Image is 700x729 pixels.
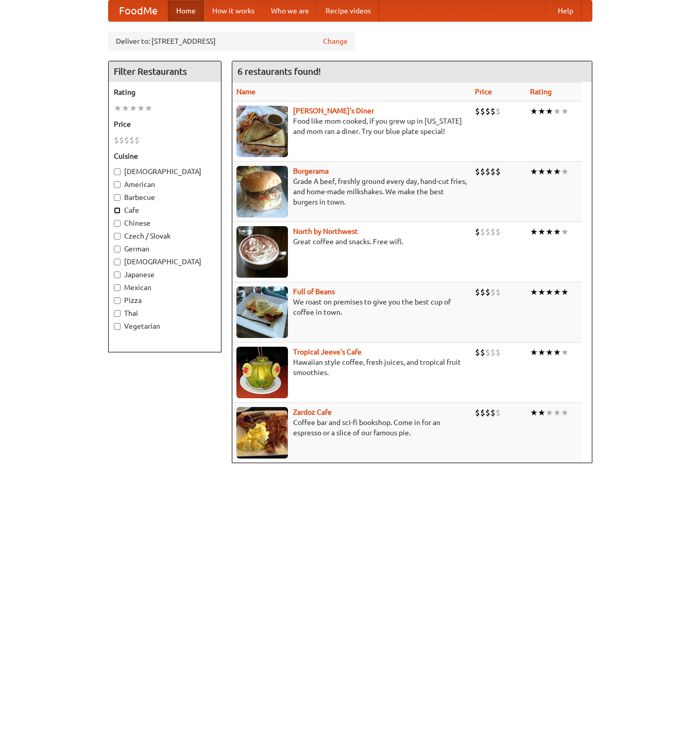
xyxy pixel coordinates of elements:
[114,207,121,214] input: Cafe
[561,106,569,117] li: ★
[122,103,129,114] li: ★
[293,348,362,356] a: Tropical Jeeve's Cafe
[114,103,122,114] li: ★
[480,166,485,177] li: $
[114,244,216,254] label: German
[480,407,485,418] li: $
[114,220,121,227] input: Chinese
[236,407,288,459] img: zardoz.jpg
[496,226,501,238] li: $
[114,181,121,188] input: American
[530,286,538,298] li: ★
[553,106,561,117] li: ★
[204,1,263,21] a: How it works
[545,166,553,177] li: ★
[545,226,553,238] li: ★
[538,166,545,177] li: ★
[114,151,216,161] h5: Cuisine
[114,282,216,293] label: Mexican
[553,226,561,238] li: ★
[129,103,137,114] li: ★
[114,269,216,280] label: Japanese
[530,407,538,418] li: ★
[485,166,490,177] li: $
[114,166,216,177] label: [DEMOGRAPHIC_DATA]
[490,347,496,358] li: $
[114,284,121,291] input: Mexican
[545,106,553,117] li: ★
[475,166,480,177] li: $
[561,407,569,418] li: ★
[561,286,569,298] li: ★
[490,106,496,117] li: $
[530,88,552,96] a: Rating
[109,1,168,21] a: FoodMe
[538,286,545,298] li: ★
[530,166,538,177] li: ★
[236,166,288,217] img: burgerama.jpg
[129,134,134,146] li: $
[530,106,538,117] li: ★
[490,166,496,177] li: $
[236,116,467,137] p: Food like mom cooked, if you grew up in [US_STATE] and mom ran a diner. Try our blue plate special!
[114,259,121,265] input: [DEMOGRAPHIC_DATA]
[236,297,467,317] p: We roast on premises to give you the best cup of coffee in town.
[114,119,216,129] h5: Price
[496,286,501,298] li: $
[236,226,288,278] img: north.jpg
[485,106,490,117] li: $
[236,106,288,157] img: sallys.jpg
[561,347,569,358] li: ★
[553,286,561,298] li: ★
[114,233,121,240] input: Czech / Slovak
[480,347,485,358] li: $
[550,1,582,21] a: Help
[114,87,216,97] h5: Rating
[134,134,140,146] li: $
[485,347,490,358] li: $
[236,286,288,338] img: beans.jpg
[538,407,545,418] li: ★
[114,134,119,146] li: $
[538,347,545,358] li: ★
[263,1,317,21] a: Who we are
[561,166,569,177] li: ★
[109,61,221,82] h4: Filter Restaurants
[114,194,121,201] input: Barbecue
[553,347,561,358] li: ★
[237,66,321,76] ng-pluralize: 6 restaurants found!
[475,106,480,117] li: $
[475,347,480,358] li: $
[114,321,216,331] label: Vegetarian
[236,347,288,398] img: jeeves.jpg
[490,407,496,418] li: $
[561,226,569,238] li: ★
[475,286,480,298] li: $
[114,323,121,330] input: Vegetarian
[293,107,374,115] a: [PERSON_NAME]'s Diner
[236,357,467,378] p: Hawaiian style coffee, fresh juices, and tropical fruit smoothies.
[485,407,490,418] li: $
[114,308,216,318] label: Thai
[114,205,216,215] label: Cafe
[114,168,121,175] input: [DEMOGRAPHIC_DATA]
[553,407,561,418] li: ★
[485,226,490,238] li: $
[490,226,496,238] li: $
[475,226,480,238] li: $
[317,1,379,21] a: Recipe videos
[145,103,152,114] li: ★
[114,310,121,317] input: Thai
[137,103,145,114] li: ★
[545,286,553,298] li: ★
[293,227,358,235] a: North by Northwest
[480,106,485,117] li: $
[236,88,255,96] a: Name
[114,218,216,228] label: Chinese
[114,257,216,267] label: [DEMOGRAPHIC_DATA]
[293,167,329,175] a: Burgerama
[496,106,501,117] li: $
[490,286,496,298] li: $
